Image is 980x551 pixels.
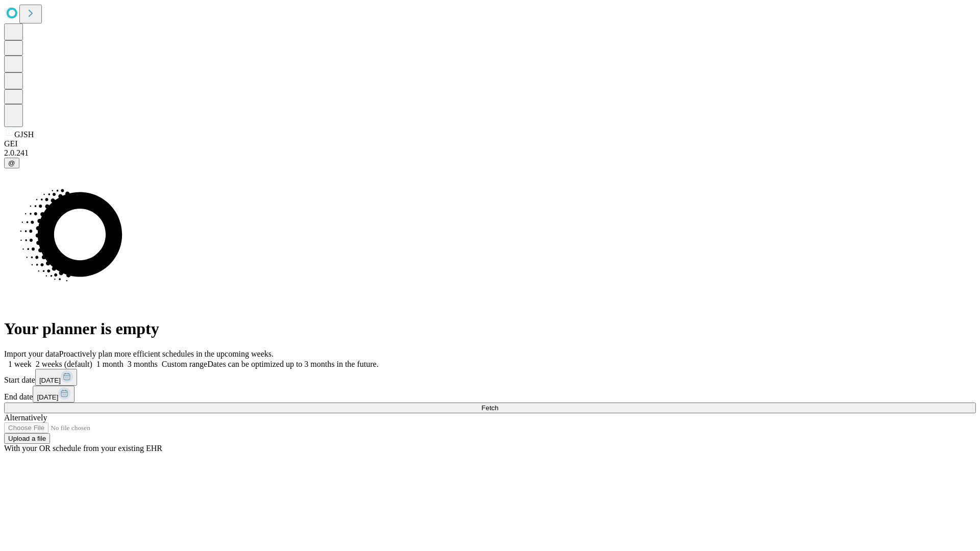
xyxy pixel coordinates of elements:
div: End date [4,386,976,403]
button: @ [4,158,19,168]
span: [DATE] [39,377,61,384]
button: [DATE] [33,386,75,403]
div: 2.0.241 [4,148,976,158]
button: Fetch [4,403,976,413]
span: With your OR schedule from your existing EHR [4,444,162,453]
span: Custom range [162,360,207,368]
span: [DATE] [37,393,58,401]
h1: Your planner is empty [4,319,976,338]
span: Alternatively [4,413,47,422]
button: Upload a file [4,433,50,444]
span: 3 months [128,360,158,368]
span: @ [8,159,15,167]
span: GJSH [14,130,34,139]
button: [DATE] [35,369,77,386]
span: 2 weeks (default) [36,360,92,368]
span: 1 week [8,360,32,368]
span: Proactively plan more efficient schedules in the upcoming weeks. [59,349,274,358]
div: Start date [4,369,976,386]
span: 1 month [96,360,124,368]
span: Fetch [481,404,498,412]
div: GEI [4,139,976,148]
span: Dates can be optimized up to 3 months in the future. [207,360,378,368]
span: Import your data [4,349,59,358]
